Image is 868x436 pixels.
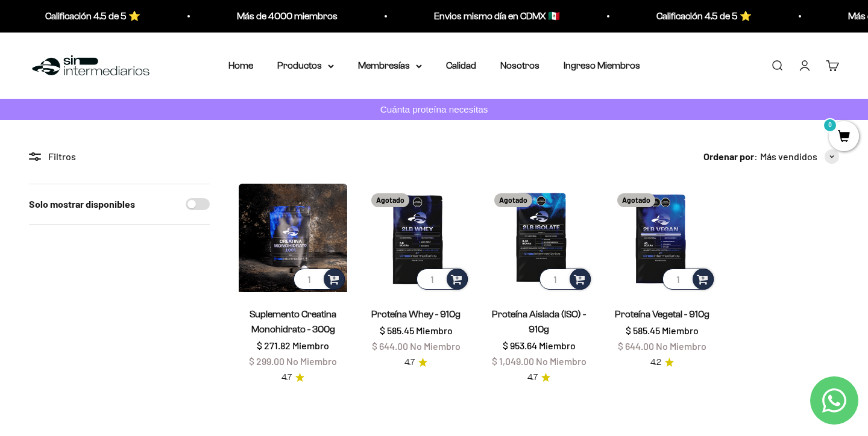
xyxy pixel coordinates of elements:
[760,149,839,164] button: Más vendidos
[29,196,135,212] label: Solo mostrar disponibles
[503,340,537,351] span: $ 953.64
[656,340,706,352] span: No Miembro
[650,356,674,369] a: 4.24.2 de 5.0 estrellas
[281,371,292,384] span: 4.7
[618,340,654,352] span: $ 644.00
[281,371,304,384] a: 4.74.7 de 5.0 estrellas
[377,102,491,117] p: Cuánta proteína necesitas
[760,149,817,164] span: Más vendidos
[404,356,427,369] a: 4.74.7 de 5.0 estrellas
[292,340,329,351] span: Miembro
[536,355,587,367] span: No Miembro
[225,11,326,21] a: Más de 4000 miembros
[823,118,837,132] mark: 0
[492,309,586,334] a: Proteína Aislada (ISO) - 910g
[239,184,347,292] img: Suplemento Creatina Monohidrato - 300g
[410,340,461,352] span: No Miembro
[626,325,660,336] span: $ 585.45
[404,356,415,369] span: 4.7
[662,325,699,336] span: Miembro
[250,309,336,334] a: Suplemento Creatina Monohidrato - 300g
[228,60,253,70] a: Home
[500,60,539,70] a: Nosotros
[564,60,640,70] a: Ingreso Miembros
[371,309,461,319] a: Proteína Whey - 910g
[645,11,740,21] a: Calificación 4.5 de 5 ⭐️
[492,355,534,367] span: $ 1,049.00
[650,356,661,369] span: 4.2
[539,340,576,351] span: Miembro
[380,325,414,336] span: $ 585.45
[277,58,334,73] summary: Productos
[829,131,859,144] a: 0
[615,309,709,319] a: Proteína Vegetal - 910g
[286,355,337,367] span: No Miembro
[416,325,453,336] span: Miembro
[446,60,476,70] a: Calidad
[34,11,129,21] a: Calificación 4.5 de 5 ⭐️
[527,371,538,384] span: 4.7
[703,149,758,164] span: Ordenar por:
[423,11,549,21] a: Envios mismo día en CDMX 🇲🇽
[249,355,285,367] span: $ 299.00
[372,340,408,352] span: $ 644.00
[257,340,291,351] span: $ 271.82
[29,149,210,164] div: Filtros
[358,58,422,73] summary: Membresías
[527,371,550,384] a: 4.74.7 de 5.0 estrellas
